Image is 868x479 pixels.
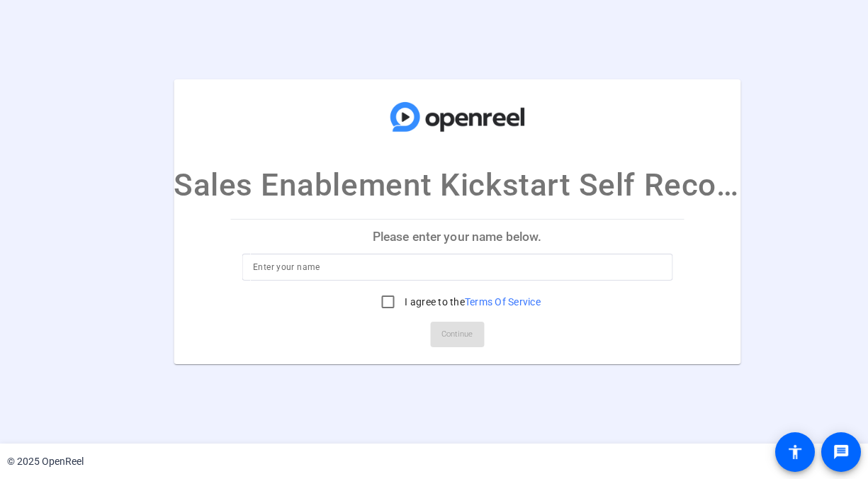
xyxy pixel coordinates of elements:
[386,94,528,140] img: company-logo
[7,454,84,469] div: © 2025 OpenReel
[787,444,804,461] mat-icon: accessibility
[174,162,740,208] p: Sales Enablement Kickstart Self Recording
[465,296,541,308] a: Terms Of Service
[230,220,684,254] p: Please enter your name below.
[402,295,541,309] label: I agree to the
[253,259,661,276] input: Enter your name
[833,444,850,461] mat-icon: message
